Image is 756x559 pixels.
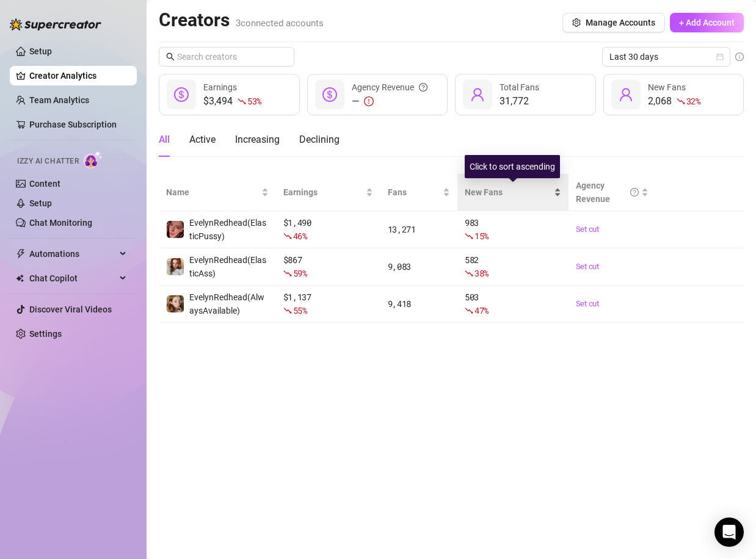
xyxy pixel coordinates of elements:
[322,87,337,102] span: dollar-circle
[677,97,685,106] span: fall
[238,97,246,106] span: fall
[177,50,277,63] input: Search creators
[630,179,639,206] span: question-circle
[470,87,485,102] span: user
[465,269,473,278] span: fall
[293,230,307,242] span: 46 %
[352,94,427,109] div: —
[283,253,373,280] div: $ 867
[679,18,735,27] span: + Add Account
[29,305,112,314] a: Discover Viral Videos
[159,132,170,147] div: All
[283,216,373,243] div: $ 1,490
[670,13,744,32] button: + Add Account
[29,120,117,129] a: Purchase Subscription
[714,518,744,547] div: Open Intercom Messenger
[247,95,261,107] span: 53 %
[84,151,103,168] img: AI Chatter
[474,230,489,242] span: 15 %
[293,305,307,316] span: 55 %
[174,87,189,102] span: dollar-circle
[16,249,26,259] span: thunderbolt
[465,306,473,315] span: fall
[283,290,373,317] div: $ 1,137
[586,18,655,27] span: Manage Accounts
[388,297,450,311] div: 9,418
[167,221,184,238] img: EvelynRedhead(ElasticPussy)
[457,174,569,211] th: New Fans
[29,198,52,208] a: Setup
[380,174,457,211] th: Fans
[500,94,539,109] div: 31,772
[388,186,440,199] span: Fans
[189,292,264,316] span: EvelynRedhead(AlwaysAvailable)
[235,132,280,147] div: Increasing
[609,48,723,66] span: Last 30 days
[29,329,62,339] a: Settings
[576,179,639,206] div: Agency Revenue
[648,82,686,92] span: New Fans
[203,82,237,92] span: Earnings
[283,269,292,278] span: fall
[283,186,363,199] span: Earnings
[352,81,427,94] div: Agency Revenue
[189,218,266,241] span: EvelynRedhead(ElasticPussy)
[474,305,489,316] span: 47 %
[500,82,539,92] span: Total Fans
[29,218,92,228] a: Chat Monitoring
[159,9,324,32] h2: Creators
[283,306,292,315] span: fall
[465,216,561,243] div: 983
[10,18,101,31] img: logo-BBDzfeDw.svg
[572,18,581,27] span: setting
[465,290,561,317] div: 503
[17,156,79,167] span: Izzy AI Chatter
[686,95,700,107] span: 32 %
[576,298,649,310] a: Set cut
[562,13,665,32] button: Manage Accounts
[29,95,89,105] a: Team Analytics
[203,94,261,109] div: $3,494
[576,261,649,273] a: Set cut
[189,132,216,147] div: Active
[276,174,380,211] th: Earnings
[283,232,292,240] span: fall
[735,52,744,61] span: info-circle
[419,81,427,94] span: question-circle
[159,174,276,211] th: Name
[648,94,700,109] div: 2,068
[465,155,560,178] div: Click to sort ascending
[293,267,307,279] span: 59 %
[167,295,184,312] img: EvelynRedhead(AlwaysAvailable)
[29,179,60,189] a: Content
[189,255,266,278] span: EvelynRedhead(ElasticAss)
[29,66,127,85] a: Creator Analytics
[465,253,561,280] div: 582
[619,87,633,102] span: user
[166,52,175,61] span: search
[166,186,259,199] span: Name
[576,223,649,236] a: Set cut
[465,232,473,240] span: fall
[16,274,24,283] img: Chat Copilot
[29,269,116,288] span: Chat Copilot
[465,186,551,199] span: New Fans
[29,244,116,264] span: Automations
[167,258,184,275] img: EvelynRedhead(ElasticAss)
[29,46,52,56] a: Setup
[236,18,324,29] span: 3 connected accounts
[388,260,450,273] div: 9,083
[388,223,450,236] div: 13,271
[364,96,374,106] span: exclamation-circle
[474,267,489,279] span: 38 %
[716,53,724,60] span: calendar
[299,132,340,147] div: Declining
